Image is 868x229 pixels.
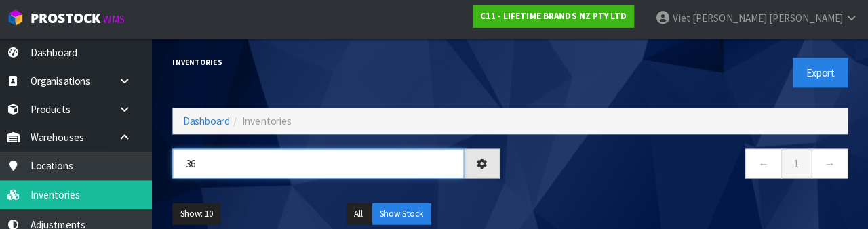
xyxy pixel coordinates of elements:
[486,13,630,24] strong: C11 - LIFETIME BRANDS NZ PTY LTD
[20,12,37,28] img: cube-alt.png
[380,203,437,224] button: Show Stock
[793,60,848,89] button: Export
[526,149,848,182] nav: Page navigation
[479,8,637,30] a: C11 - LIFETIME BRANDS NZ PTY LTD
[812,149,848,178] a: →
[252,115,300,128] span: Inventories
[183,60,505,68] h1: Inventories
[115,15,136,28] small: WMS
[782,149,812,178] a: 1
[770,14,843,26] span: [PERSON_NAME]
[43,12,113,29] span: ProStock
[183,203,231,224] button: Show: 10
[675,14,768,26] span: Viet [PERSON_NAME]
[355,203,378,224] button: All
[193,115,239,128] a: Dashboard
[747,149,783,178] a: ←
[183,149,470,178] input: Search inventories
